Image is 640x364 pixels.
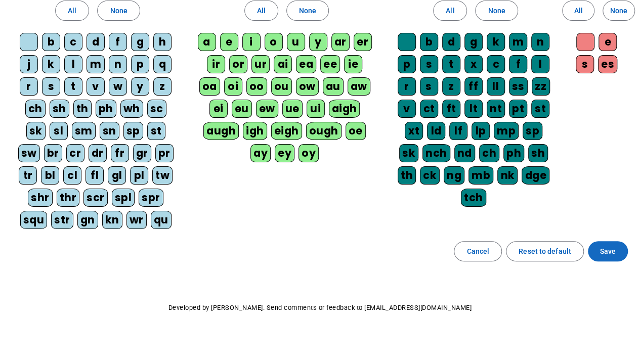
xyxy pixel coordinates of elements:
span: Reset to default [519,245,571,257]
span: All [446,5,454,17]
button: All [55,1,89,21]
span: None [110,5,127,17]
button: All [562,1,594,21]
span: All [574,5,582,17]
span: None [488,5,505,17]
button: None [475,1,518,21]
button: None [603,1,635,21]
button: All [433,1,467,21]
span: Cancel [466,245,489,257]
span: All [257,5,266,17]
button: None [97,1,140,21]
span: None [610,5,627,17]
button: All [244,1,278,21]
button: Reset to default [506,241,584,261]
button: None [286,1,329,21]
span: Save [600,245,616,257]
button: Cancel [454,241,502,261]
span: All [68,5,76,17]
button: Save [588,241,628,261]
span: None [299,5,316,17]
